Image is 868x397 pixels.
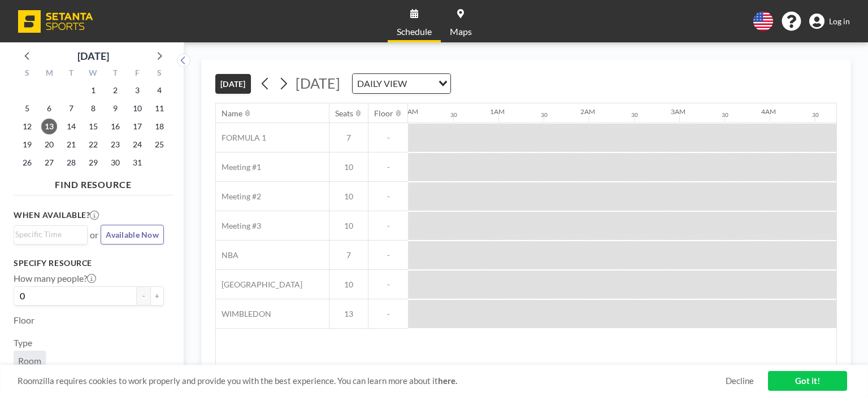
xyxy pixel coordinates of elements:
[107,155,123,171] span: Thursday, October 30, 2025
[107,119,123,134] span: Thursday, October 16, 2025
[129,155,145,171] span: Friday, October 31, 2025
[19,155,35,171] span: Sunday, October 26, 2025
[107,82,123,98] span: Thursday, October 2, 2025
[438,376,457,386] a: here.
[107,101,123,116] span: Thursday, October 9, 2025
[410,76,432,91] input: Search for option
[368,221,408,231] span: -
[335,108,353,119] div: Seats
[148,67,170,81] div: S
[129,119,145,134] span: Friday, October 17, 2025
[18,10,93,33] img: organization-logo
[150,286,164,306] button: +
[809,14,850,29] a: Log in
[631,111,638,119] div: 30
[490,107,505,116] div: 1AM
[19,101,35,116] span: Sunday, October 5, 2025
[85,82,101,98] span: Wednesday, October 1, 2025
[374,108,393,119] div: Floor
[450,111,457,119] div: 30
[129,137,145,152] span: Friday, October 24, 2025
[216,250,238,260] span: NBA
[85,137,101,152] span: Wednesday, October 22, 2025
[450,27,472,36] span: Maps
[83,67,105,81] div: W
[812,111,819,119] div: 30
[14,337,32,348] label: Type
[368,309,408,319] span: -
[19,119,35,134] span: Sunday, October 12, 2025
[216,280,302,290] span: [GEOGRAPHIC_DATA]
[400,107,418,116] div: 12AM
[329,191,368,202] span: 10
[63,155,79,171] span: Tuesday, October 28, 2025
[85,119,101,134] span: Wednesday, October 15, 2025
[329,162,368,172] span: 10
[151,101,167,116] span: Saturday, October 11, 2025
[329,250,368,260] span: 7
[296,75,340,91] span: [DATE]
[41,137,57,152] span: Monday, October 20, 2025
[368,162,408,172] span: -
[15,228,81,241] input: Search for option
[368,250,408,260] span: -
[63,119,79,134] span: Tuesday, October 14, 2025
[722,111,728,119] div: 30
[829,16,850,27] span: Log in
[85,101,101,116] span: Wednesday, October 8, 2025
[368,133,408,143] span: -
[41,155,57,171] span: Monday, October 27, 2025
[106,230,159,239] span: Available Now
[216,162,261,172] span: Meeting #1
[216,133,266,143] span: FORMULA 1
[63,101,79,116] span: Tuesday, October 7, 2025
[41,119,57,134] span: Monday, October 13, 2025
[18,376,726,386] span: Roomzilla requires cookies to work properly and provide you with the best experience. You can lea...
[137,286,150,306] button: -
[368,191,408,202] span: -
[151,137,167,152] span: Saturday, October 25, 2025
[126,67,148,81] div: F
[329,133,368,143] span: 7
[216,221,261,231] span: Meeting #3
[541,111,548,119] div: 30
[104,67,126,81] div: T
[14,258,164,268] h3: Specify resource
[107,137,123,152] span: Thursday, October 23, 2025
[580,107,595,116] div: 2AM
[38,67,60,81] div: M
[14,174,173,190] h4: FIND RESOURCE
[90,229,98,241] span: or
[129,101,145,116] span: Friday, October 10, 2025
[216,191,261,202] span: Meeting #2
[329,280,368,290] span: 10
[368,280,408,290] span: -
[63,137,79,152] span: Tuesday, October 21, 2025
[329,309,368,319] span: 13
[216,309,271,319] span: WIMBLEDON
[14,315,34,326] label: Floor
[761,107,776,116] div: 4AM
[16,67,38,81] div: S
[151,119,167,134] span: Saturday, October 18, 2025
[151,82,167,98] span: Saturday, October 4, 2025
[397,27,432,36] span: Schedule
[101,225,164,245] button: Available Now
[215,74,251,94] button: [DATE]
[18,355,41,366] span: Room
[222,108,242,119] div: Name
[41,101,57,116] span: Monday, October 6, 2025
[355,76,409,91] span: DAILY VIEW
[671,107,685,116] div: 3AM
[329,221,368,231] span: 10
[60,67,83,81] div: T
[77,48,109,64] div: [DATE]
[129,82,145,98] span: Friday, October 3, 2025
[85,155,101,171] span: Wednesday, October 29, 2025
[768,371,847,391] a: Got it!
[353,74,450,93] div: Search for option
[14,273,96,284] label: How many people?
[726,376,754,386] a: Decline
[19,137,35,152] span: Sunday, October 19, 2025
[14,226,87,243] div: Search for option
